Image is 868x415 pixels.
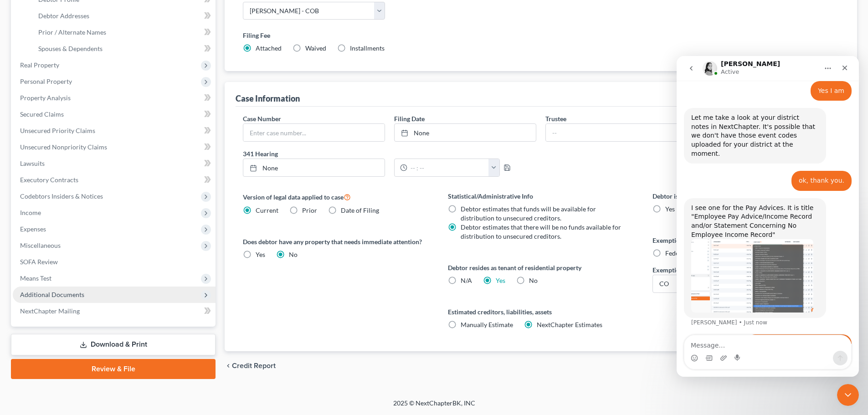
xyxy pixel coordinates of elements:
[20,176,78,184] span: Executory Contracts
[20,209,41,216] span: Income
[31,8,216,24] a: Debtor Addresses
[407,159,489,176] input: -- : --
[38,12,89,20] span: Debtor Addresses
[546,124,687,141] input: --
[20,192,103,200] span: Codebtors Insiders & Notices
[20,307,80,315] span: NextChapter Mailing
[232,362,276,369] span: Credit Report
[837,384,859,406] iframe: Intercom live chat
[20,291,84,298] span: Additional Documents
[31,41,216,57] a: Spouses & Dependents
[20,143,107,151] span: Unsecured Nonpriority Claims
[529,277,538,284] span: No
[11,334,216,355] a: Download & Print
[461,321,513,328] span: Manually Estimate
[665,249,687,257] span: Federal
[302,206,317,214] span: Prior
[236,93,300,104] div: Case Information
[13,106,216,123] a: Secured Claims
[289,251,298,258] span: No
[652,265,699,275] label: Exemption State
[341,206,379,214] span: Date of Filing
[395,124,536,141] a: None
[652,236,839,245] label: Exemption Election
[448,191,634,201] label: Statistical/Administrative Info
[20,274,51,282] span: Means Test
[545,114,566,123] label: Trustee
[394,114,425,123] label: Filing Date
[20,61,59,69] span: Real Property
[243,237,429,246] label: Does debtor have any property that needs immediate attention?
[652,191,839,201] label: Debtor is a tax exempt organization
[461,223,621,240] span: Debtor estimates that there will be no funds available for distribution to unsecured creditors.
[256,206,278,214] span: Current
[665,205,675,213] span: Yes
[238,149,541,159] label: 341 Hearing
[20,110,64,118] span: Secured Claims
[13,139,216,155] a: Unsecured Nonpriority Claims
[20,159,45,167] span: Lawsuits
[448,263,634,272] label: Debtor resides as tenant of residential property
[225,362,232,369] i: chevron_left
[461,277,472,284] span: N/A
[175,399,694,415] div: 2025 © NextChapterBK, INC
[243,124,385,141] input: Enter case number...
[350,44,385,52] span: Installments
[38,28,106,36] span: Prior / Alternate Names
[256,44,282,52] span: Attached
[13,123,216,139] a: Unsecured Priority Claims
[13,172,216,188] a: Executory Contracts
[225,362,276,369] button: chevron_left Credit Report
[20,241,61,249] span: Miscellaneous
[38,45,103,52] span: Spouses & Dependents
[243,114,281,123] label: Case Number
[20,94,71,102] span: Property Analysis
[13,90,216,106] a: Property Analysis
[20,127,95,134] span: Unsecured Priority Claims
[243,191,429,202] label: Version of legal data applied to case
[13,254,216,270] a: SOFA Review
[256,251,265,258] span: Yes
[677,56,859,377] iframe: Intercom live chat
[243,31,839,40] label: Filing Fee
[20,225,46,233] span: Expenses
[13,303,216,319] a: NextChapter Mailing
[13,155,216,172] a: Lawsuits
[20,77,72,85] span: Personal Property
[31,24,216,41] a: Prior / Alternate Names
[305,44,326,52] span: Waived
[243,159,385,176] a: None
[461,205,596,222] span: Debtor estimates that funds will be available for distribution to unsecured creditors.
[496,277,505,284] a: Yes
[11,359,216,379] a: Review & File
[20,258,58,266] span: SOFA Review
[448,307,634,317] label: Estimated creditors, liabilities, assets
